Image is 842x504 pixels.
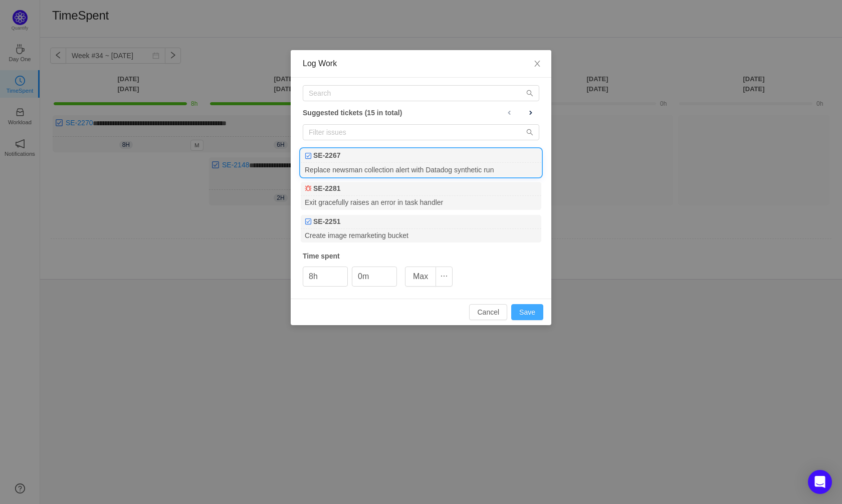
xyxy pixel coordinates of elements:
[303,106,539,119] div: Suggested tickets (15 in total)
[436,267,453,287] button: icon: ellipsis
[808,470,832,494] div: Open Intercom Messenger
[313,216,340,227] b: SE-2251
[313,150,340,161] b: SE-2267
[303,124,539,140] input: Filter issues
[523,50,551,78] button: Close
[301,229,541,242] div: Create image remarketing bucket
[313,183,340,194] b: SE-2281
[533,60,541,68] i: icon: close
[303,251,539,262] div: Time spent
[526,129,533,136] i: icon: search
[303,85,539,101] input: Search
[301,163,541,176] div: Replace newsman collection alert with Datadog synthetic run
[511,304,543,320] button: Save
[469,304,507,320] button: Cancel
[303,58,539,69] div: Log Work
[526,90,533,97] i: icon: search
[301,196,541,209] div: Exit gracefully raises an error in task handler
[305,218,312,225] img: Task
[305,152,312,159] img: Task
[305,185,312,192] img: Bug
[405,267,436,287] button: Max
